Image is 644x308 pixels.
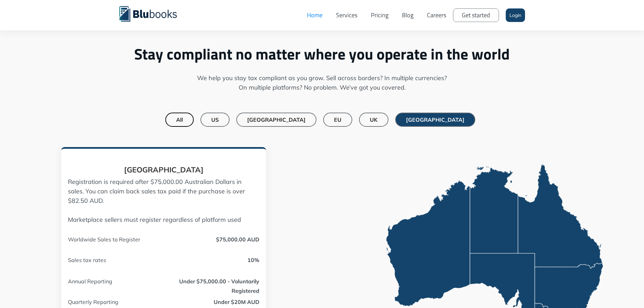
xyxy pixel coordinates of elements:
a: Pricing [364,5,395,25]
div: Under $75,000.00 - Voluntarily Registered [175,277,259,285]
span: On multiple platforms? No problem. We’ve got you covered. [239,83,406,92]
div: 10% [247,255,259,265]
strong: [GEOGRAPHIC_DATA] [124,165,204,174]
a: Careers [420,5,453,25]
div: Sales tax rates [68,255,173,265]
a: home [119,5,187,22]
div: All [176,116,183,123]
a: Blog [395,5,420,25]
div: Under $20M AUD [214,297,259,306]
a: Login [506,8,525,22]
div: [GEOGRAPHIC_DATA] [406,116,464,123]
div: UK [370,116,378,123]
div: $75,000.00 AUD [216,235,259,243]
div: [GEOGRAPHIC_DATA] [247,116,306,123]
div: US [211,116,219,123]
p: We help you stay tax compliant as you grow. Sell across borders? In multiple currencies? [119,73,525,92]
div: Annual Reporting [68,277,173,285]
a: Home [300,5,329,25]
a: Services [329,5,364,25]
p: Registration is required after $75,000.00 Australian Dollars in sales. You can claim back sales t... [68,177,259,224]
div: EU [334,116,341,123]
div: Quarterly Reporting [68,297,173,306]
h2: Stay compliant no matter where you operate in the world [119,45,525,63]
a: Get started [453,8,499,22]
div: Worldwide Sales to Register [68,235,173,243]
